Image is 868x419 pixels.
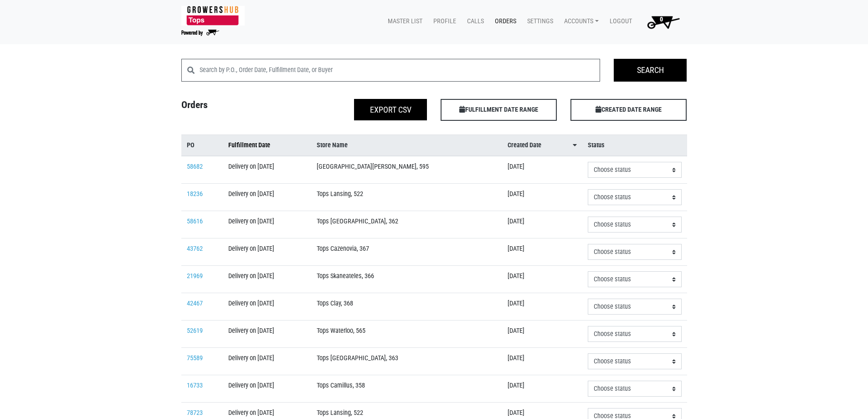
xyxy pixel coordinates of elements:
[228,140,270,150] span: Fulfillment Date
[200,59,601,82] input: Search by P.O., Order Date, Fulfillment Date, or Buyer
[311,293,502,321] td: Tops Clay, 368
[502,321,582,348] td: [DATE]
[311,348,502,375] td: Tops [GEOGRAPHIC_DATA], 363
[187,327,203,335] a: 52619
[508,140,541,150] span: Created Date
[187,300,203,307] a: 42467
[311,211,502,238] td: Tops [GEOGRAPHIC_DATA], 362
[660,16,663,23] span: 0
[588,140,605,150] span: Status
[502,184,582,211] td: [DATE]
[187,217,203,225] a: 58616
[187,245,203,253] a: 43762
[502,156,582,184] td: [DATE]
[502,293,582,321] td: [DATE]
[223,293,311,321] td: Delivery on [DATE]
[311,238,502,266] td: Tops Cazenovia, 367
[223,266,311,293] td: Delivery on [DATE]
[223,184,311,211] td: Delivery on [DATE]
[588,140,682,150] a: Status
[187,272,203,280] a: 21969
[488,13,520,30] a: Orders
[643,13,683,31] img: Cart
[570,99,687,121] span: CREATED DATE RANGE
[311,156,502,184] td: [GEOGRAPHIC_DATA][PERSON_NAME], 595
[187,163,203,171] a: 58682
[311,266,502,293] td: Tops Skaneateles, 366
[223,238,311,266] td: Delivery on [DATE]
[614,59,687,82] input: Search
[223,348,311,375] td: Delivery on [DATE]
[502,266,582,293] td: [DATE]
[181,6,245,26] img: 279edf242af8f9d49a69d9d2afa010fb.png
[557,13,602,30] a: Accounts
[187,409,203,417] a: 78723
[441,99,557,121] span: FULFILLMENT DATE RANGE
[502,238,582,266] td: [DATE]
[460,13,488,30] a: Calls
[636,13,687,31] a: 0
[502,375,582,403] td: [DATE]
[311,184,502,211] td: Tops Lansing, 522
[187,190,203,198] a: 18236
[602,13,636,30] a: Logout
[317,140,497,150] a: Store Name
[317,140,348,150] span: Store Name
[380,13,426,30] a: Master List
[502,348,582,375] td: [DATE]
[187,140,218,150] a: PO
[187,354,203,362] a: 75589
[354,99,427,120] button: Export CSV
[426,13,460,30] a: Profile
[508,140,576,150] a: Created Date
[520,13,557,30] a: Settings
[311,375,502,403] td: Tops Camillus, 358
[187,382,203,389] a: 16733
[175,99,304,117] h4: Orders
[187,140,195,150] span: PO
[223,156,311,184] td: Delivery on [DATE]
[311,321,502,348] td: Tops Waterloo, 565
[223,321,311,348] td: Delivery on [DATE]
[228,140,306,150] a: Fulfillment Date
[223,375,311,403] td: Delivery on [DATE]
[181,30,219,36] img: Powered by Big Wheelbarrow
[502,211,582,238] td: [DATE]
[223,211,311,238] td: Delivery on [DATE]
